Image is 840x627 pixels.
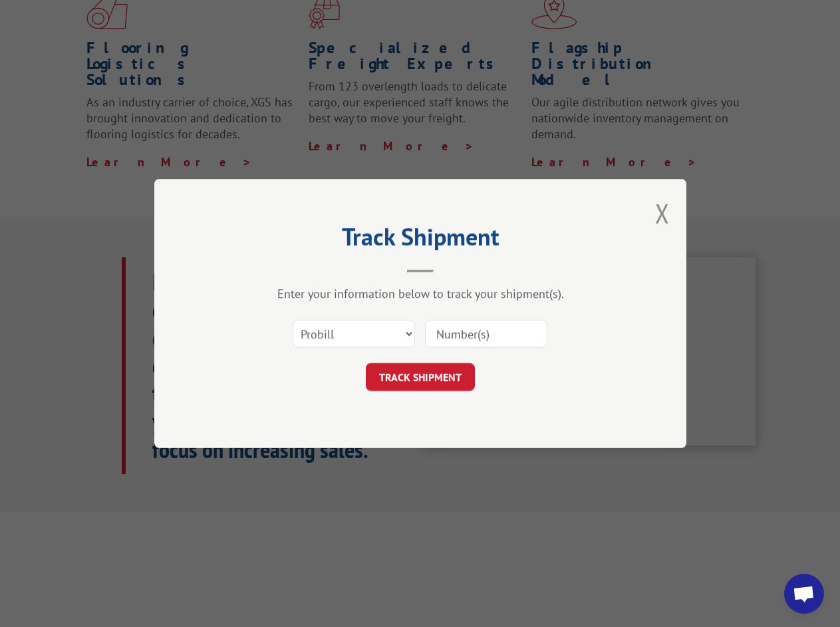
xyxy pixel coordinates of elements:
[784,574,824,614] div: Open chat
[425,320,547,348] input: Number(s)
[221,227,620,253] h2: Track Shipment
[366,363,475,391] button: TRACK SHIPMENT
[655,195,670,231] button: Close modal
[221,286,620,301] div: Enter your information below to track your shipment(s).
